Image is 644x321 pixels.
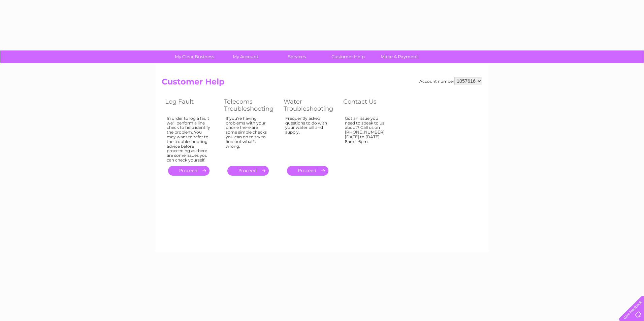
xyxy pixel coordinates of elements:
[345,116,389,160] div: Got an issue you need to speak to us about? Call us on [PHONE_NUMBER] [DATE] to [DATE] 8am – 6pm.
[269,50,325,63] a: Services
[221,96,280,114] th: Telecoms Troubleshooting
[167,116,211,163] div: In order to log a fault we'll perform a line check to help identify the problem. You may want to ...
[285,116,330,160] div: Frequently asked questions to do with your water bill and supply.
[162,96,221,114] th: Log Fault
[280,96,340,114] th: Water Troubleshooting
[168,166,210,176] a: .
[226,116,270,160] div: If you're having problems with your phone there are some simple checks you can do to try to find ...
[162,77,482,90] h2: Customer Help
[227,166,269,176] a: .
[167,50,222,63] a: My Clear Business
[320,50,376,63] a: Customer Help
[340,96,399,114] th: Contact Us
[287,166,328,176] a: .
[419,77,482,85] div: Account number
[372,50,427,63] a: Make A Payment
[218,50,273,63] a: My Account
